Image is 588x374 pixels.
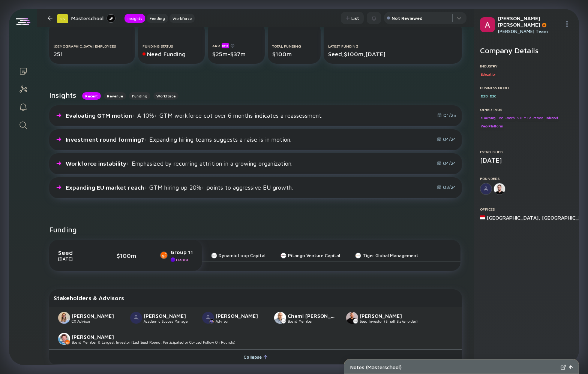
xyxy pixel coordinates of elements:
div: Education [480,70,497,78]
div: [DATE] [58,256,96,262]
div: Job Search [498,114,516,121]
div: 55 [57,14,68,23]
a: Lists [9,61,37,79]
div: Seed [58,249,96,256]
div: [DATE] [480,156,573,164]
h2: Insights [49,91,76,99]
button: Workforce [153,92,178,100]
div: STEM Education [516,114,544,121]
div: B2B [480,92,488,100]
button: Collapse [49,349,462,364]
div: ARR [212,43,260,48]
div: [PERSON_NAME] [144,313,193,319]
a: Tiger Global Management [355,253,418,258]
div: [PERSON_NAME] [360,313,409,319]
div: eLearning [480,114,496,121]
div: [GEOGRAPHIC_DATA] , [487,214,540,221]
div: Notes ( Masterschool ) [350,364,558,370]
div: Seed Investor (Small Stakeholder) [360,319,418,323]
h2: Funding [49,225,77,234]
div: B2C [489,92,497,100]
span: Investment round forming? : [66,136,148,143]
div: Seed, $100m, [DATE] [328,51,457,57]
div: [PERSON_NAME] [216,313,265,319]
div: Tiger Global Management [363,253,418,258]
div: Leader [176,258,188,262]
button: Funding [147,14,168,23]
div: Expanding hiring teams suggests a raise is in motion. [66,136,291,143]
div: Dynamic Loop Capital [219,253,265,258]
div: Workforce [169,15,195,22]
div: [DEMOGRAPHIC_DATA] Employees [54,44,130,48]
a: Group 11Leader [160,249,193,262]
div: Funding Status [142,44,200,48]
div: Emphasized by recurring attrition in a growing organization. [66,160,292,167]
div: [PERSON_NAME] [72,313,121,319]
a: Reminders [9,97,37,115]
div: $25m-$37m [212,51,260,57]
div: Q3/24 [437,184,456,190]
div: Q4/24 [437,160,456,166]
div: Internet [545,114,559,121]
span: Evaluating GTM motion : [66,112,136,119]
div: Board Member [288,319,337,323]
img: Menu [564,21,570,27]
div: Insights [124,15,145,22]
div: Advisor [216,319,265,323]
img: Chemi Peres picture [274,312,286,324]
a: Pitango Venture Capital [280,253,340,258]
img: Dovi Frances picture [58,333,70,345]
div: Collapse [239,351,272,363]
div: A 10%+ GTM workforce cut over 6 months indicates a reassessment. [66,112,322,119]
button: List [341,12,364,24]
button: Recent [82,92,101,100]
div: Not Reviewed [391,15,423,21]
img: Yasar M. picture [130,312,142,324]
button: Insights [124,14,145,23]
div: Chemi [PERSON_NAME] [288,313,337,319]
img: Alex Profile Picture [480,17,495,32]
div: beta [222,43,229,48]
div: GTM hiring up 20%+ points to aggressive EU growth. [66,184,293,191]
div: Founders [480,176,573,181]
div: Pitango Venture Capital [288,253,340,258]
div: Offices [480,207,573,211]
div: Board Member & Largest Investor (Led Seed Round, Participated or Co-Led Follow On Rounds) [72,340,235,344]
a: Dynamic Loop Capital [211,253,265,258]
div: Masterschool [71,13,115,23]
div: Other Tags [480,107,573,112]
button: Workforce [169,14,195,23]
div: Industry [480,64,573,68]
div: Latest Funding [328,44,457,48]
div: Q4/24 [437,136,456,142]
div: $100m [272,51,316,57]
div: Academic Succes Manager [144,319,193,323]
img: Shalev Barel picture [202,312,214,324]
div: Need Funding [142,51,200,57]
img: Guy Katsovich picture [346,312,358,324]
div: [PERSON_NAME] [72,334,121,340]
img: Open Notes [569,365,573,369]
div: CX Advisor [72,319,121,323]
div: Stakeholders & Advisors [54,295,457,301]
img: Indonesia Flag [480,215,485,220]
div: List [341,12,364,24]
div: Funding [147,15,168,22]
div: [PERSON_NAME] [PERSON_NAME] [498,15,561,28]
div: Established [480,150,573,154]
div: Q1/25 [437,112,456,118]
div: Total Funding [272,44,316,48]
button: Funding [129,92,150,100]
span: Expanding EU market reach : [66,184,148,191]
div: [PERSON_NAME] Team [498,28,561,34]
a: Investor Map [9,79,37,97]
div: $100m [117,252,139,259]
a: Search [9,115,37,133]
div: Revenue [104,92,126,100]
div: 251 [54,51,130,57]
span: Workforce instability : [66,160,130,167]
h2: Company Details [480,46,573,55]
